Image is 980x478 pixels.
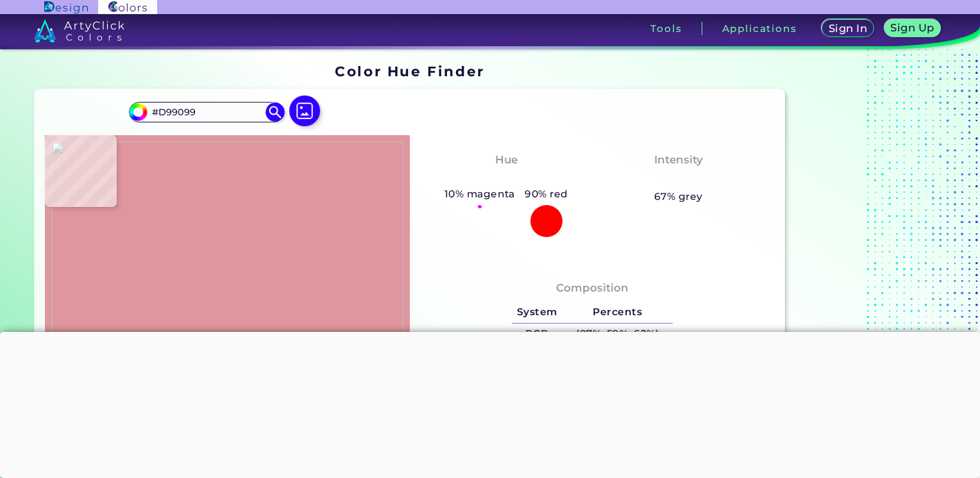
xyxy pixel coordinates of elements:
input: type color.. [147,103,266,120]
h3: Tools [650,24,682,33]
h1: Color Hue Finder [335,62,484,81]
h3: Red [489,171,523,186]
h4: Hue [495,151,518,169]
img: ab9c098a-f4a5-423e-90be-fd09614759bc [51,142,403,449]
h4: Intensity [654,151,703,169]
a: Sign Up [887,21,938,37]
h5: 90% red [520,186,573,202]
img: logo_artyclick_colors_white.svg [34,19,124,42]
h5: Sign In [831,24,866,33]
img: ArtyClick Design logo [44,1,87,13]
h5: 67% grey [654,188,703,205]
h5: 10% magenta [439,186,520,202]
h5: RGB [512,324,562,345]
h5: System [512,302,562,323]
a: Sign In [824,21,872,37]
img: icon picture [289,95,320,126]
h5: (87%, 59%, 62%) [562,324,673,345]
h3: Pastel [654,171,702,186]
h5: Percents [562,302,673,323]
h5: Sign Up [893,23,933,33]
h3: Applications [722,24,797,33]
iframe: Advertisement [790,59,950,471]
h4: Composition [556,279,629,297]
img: icon search [266,103,285,122]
